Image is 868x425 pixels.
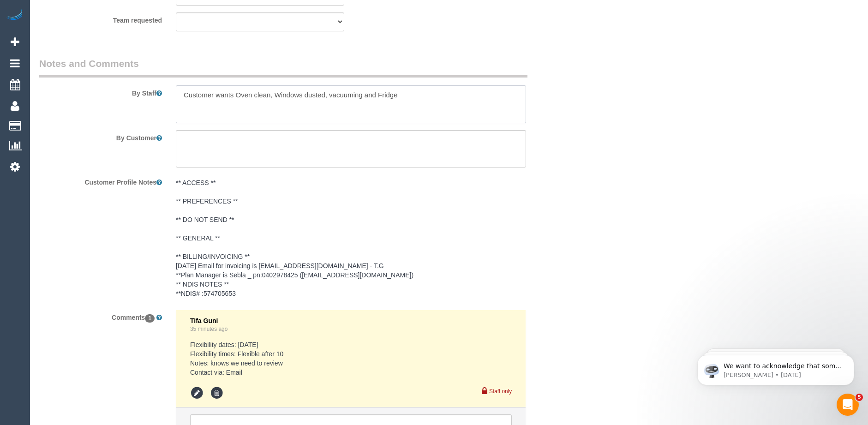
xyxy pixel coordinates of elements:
span: 1 [145,314,155,323]
label: By Staff [32,85,169,98]
a: 35 minutes ago [190,326,227,332]
label: Comments [32,310,169,322]
img: Automaid Logo [6,9,24,22]
iframe: Intercom notifications message [683,335,868,400]
label: Team requested [32,12,169,25]
label: Customer Profile Notes [32,174,169,187]
iframe: Intercom live chat [837,394,859,416]
legend: Notes and Comments [39,57,527,78]
small: Staff only [489,388,512,395]
label: By Customer [32,130,169,143]
span: Tifa Guni [190,317,218,324]
span: We want to acknowledge that some users may be experiencing lag or slower performance in our softw... [40,27,159,153]
pre: ** ACCESS ** ** PREFERENCES ** ** DO NOT SEND ** ** GENERAL ** ** BILLING/INVOICING ** [DATE] Ema... [176,178,526,298]
p: Message from Ellie, sent 1w ago [40,36,159,44]
span: 5 [856,394,863,401]
pre: Flexibility dates: [DATE] Flexibility times: Flexible after 10 Notes: knows we need to review Con... [190,340,512,377]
